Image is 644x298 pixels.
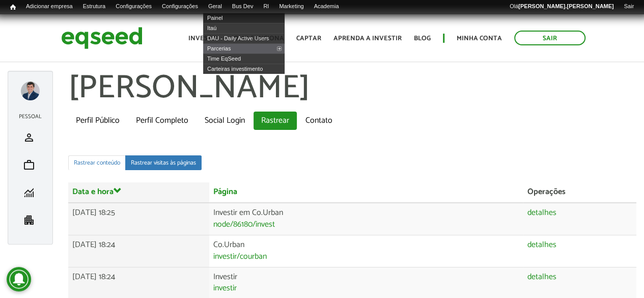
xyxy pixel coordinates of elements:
[505,3,619,11] a: Olá[PERSON_NAME].[PERSON_NAME]
[68,203,209,235] td: [DATE] 18:25
[296,35,321,42] a: Captar
[203,3,227,11] a: Geral
[13,124,47,151] li: Meu perfil
[518,3,613,9] strong: [PERSON_NAME].[PERSON_NAME]
[157,3,203,11] a: Configurações
[227,3,259,11] a: Bus Dev
[527,273,556,281] a: detalhes
[78,3,111,11] a: Estrutura
[125,155,202,170] a: Rastrear visitas às páginas
[274,3,309,11] a: Marketing
[13,179,47,206] li: Minhas rodadas de investimento
[10,4,16,11] span: Início
[13,114,47,120] h2: Pessoal
[21,82,40,100] a: Expandir menu
[16,131,45,144] a: person
[197,112,253,130] a: Social Login
[13,206,47,234] li: Minha empresa
[619,3,639,11] a: Sair
[16,214,45,226] a: apartment
[23,131,35,144] span: person
[254,112,297,130] a: Rastrear
[68,155,126,170] a: Rastrear conteúdo
[213,253,267,261] a: investir/courban
[68,235,209,267] td: [DATE] 18:24
[213,188,237,196] a: Página
[203,13,285,23] a: Painel
[5,3,21,12] a: Início
[457,35,502,42] a: Minha conta
[110,3,157,11] a: Configurações
[213,221,275,229] a: node/86180/invest
[527,209,556,217] a: detalhes
[514,31,585,45] a: Sair
[23,159,35,171] span: work
[414,35,431,42] a: Blog
[209,203,523,235] td: Investir em Co.Urban
[21,3,78,11] a: Adicionar empresa
[16,186,45,199] a: monitoring
[309,3,344,11] a: Academia
[16,159,45,171] a: work
[61,24,143,51] img: EqSeed
[527,241,556,249] a: detalhes
[68,71,636,106] h1: [PERSON_NAME]
[213,284,237,292] a: investir
[68,112,127,130] a: Perfil Público
[72,186,122,196] a: Data e hora
[23,214,35,226] span: apartment
[23,186,35,199] span: monitoring
[13,151,47,179] li: Meu portfólio
[333,35,402,42] a: Aprenda a investir
[128,112,196,130] a: Perfil Completo
[209,235,523,267] td: Co.Urban
[298,112,340,130] a: Contato
[258,3,274,11] a: RI
[523,182,636,203] th: Operações
[188,35,218,42] a: Investir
